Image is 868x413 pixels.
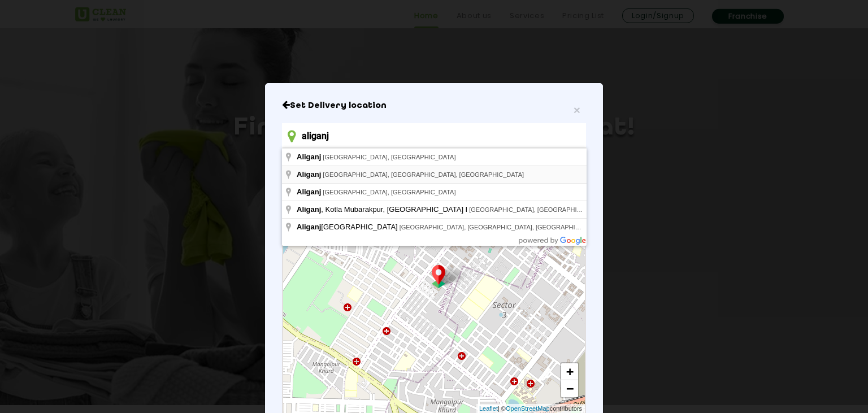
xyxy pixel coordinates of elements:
button: Close [574,104,580,116]
span: Aliganj [297,170,321,179]
span: [GEOGRAPHIC_DATA], [GEOGRAPHIC_DATA], [GEOGRAPHIC_DATA] [323,171,524,178]
span: , Kotla Mubarakpur, [GEOGRAPHIC_DATA] I [297,205,469,214]
span: [GEOGRAPHIC_DATA], [GEOGRAPHIC_DATA] [323,189,455,195]
input: Enter location [282,123,586,149]
span: Aliganj [297,188,321,196]
span: [GEOGRAPHIC_DATA], [GEOGRAPHIC_DATA], [GEOGRAPHIC_DATA] [469,206,670,213]
a: Zoom in [561,363,578,380]
span: [GEOGRAPHIC_DATA] [297,223,400,231]
span: Aliganj [297,223,321,231]
span: × [574,103,580,116]
span: Aliganj [297,205,321,214]
span: Aliganj [297,153,321,161]
a: Zoom out [561,380,578,397]
h6: Close [282,100,586,111]
span: [GEOGRAPHIC_DATA], [GEOGRAPHIC_DATA] [323,154,455,160]
span: [GEOGRAPHIC_DATA], [GEOGRAPHIC_DATA], [GEOGRAPHIC_DATA] [400,224,601,231]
